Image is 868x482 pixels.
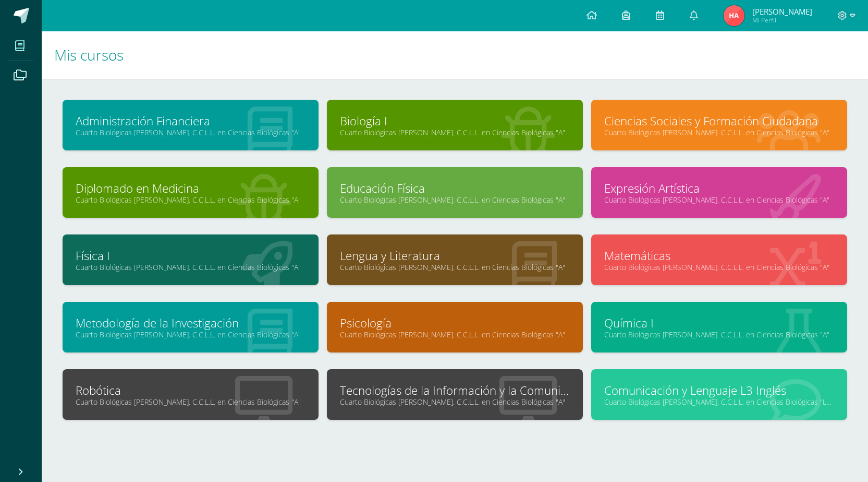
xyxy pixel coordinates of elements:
a: Educación Física [340,180,570,196]
a: Lengua y Literatura [340,248,570,264]
a: Cuarto Biológicas [PERSON_NAME]. C.C.L.L. en Ciencias Biológicas "A" [604,127,834,137]
a: Cuarto Biológicas [PERSON_NAME]. C.C.L.L. en Ciencias Biológicas "A" [340,195,570,205]
a: Diplomado en Medicina [76,180,305,196]
a: Matemáticas [604,248,834,264]
a: Administración Financiera [76,113,305,129]
span: Mis cursos [54,45,124,65]
a: Cuarto Biológicas [PERSON_NAME]. C.C.L.L. en Ciencias Biológicas "Level 2 A" [604,397,834,407]
a: Cuarto Biológicas [PERSON_NAME]. C.C.L.L. en Ciencias Biológicas "A" [604,262,834,272]
a: Cuarto Biológicas [PERSON_NAME]. C.C.L.L. en Ciencias Biológicas "A" [340,262,570,272]
a: Cuarto Biológicas [PERSON_NAME]. C.C.L.L. en Ciencias Biológicas "A" [604,195,834,205]
a: Comunicación y Lenguaje L3 Inglés [604,382,834,398]
a: Cuarto Biológicas [PERSON_NAME]. C.C.L.L. en Ciencias Biológicas "A" [340,330,570,339]
a: Expresión Artística [604,180,834,196]
a: Cuarto Biológicas [PERSON_NAME]. C.C.L.L. en Ciencias Biológicas "A" [76,397,305,407]
span: [PERSON_NAME] [752,6,812,17]
a: Metodología de la Investigación [76,315,305,331]
a: Cuarto Biológicas [PERSON_NAME]. C.C.L.L. en Ciencias Biológicas "A" [604,330,834,339]
a: Biología I [340,113,570,129]
a: Psicología [340,315,570,331]
a: Cuarto Biológicas [PERSON_NAME]. C.C.L.L. en Ciencias Biológicas "A" [76,195,305,205]
a: Cuarto Biológicas [PERSON_NAME]. C.C.L.L. en Ciencias Biológicas "A" [340,127,570,137]
span: Mi Perfil [752,16,812,25]
a: Química I [604,315,834,331]
a: Física I [76,248,305,264]
a: Cuarto Biológicas [PERSON_NAME]. C.C.L.L. en Ciencias Biológicas "A" [76,262,305,272]
a: Robótica [76,382,305,398]
img: ff5f453f7acb13dd6a27a2ad2f179496.png [724,5,744,26]
a: Tecnologías de la Información y la Comunicación I [340,382,570,398]
a: Cuarto Biológicas [PERSON_NAME]. C.C.L.L. en Ciencias Biológicas "A" [76,330,305,339]
a: Cuarto Biológicas [PERSON_NAME]. C.C.L.L. en Ciencias Biológicas "A" [76,127,305,137]
a: Cuarto Biológicas [PERSON_NAME]. C.C.L.L. en Ciencias Biológicas "A" [340,397,570,407]
a: Ciencias Sociales y Formación Ciudadana [604,113,834,129]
